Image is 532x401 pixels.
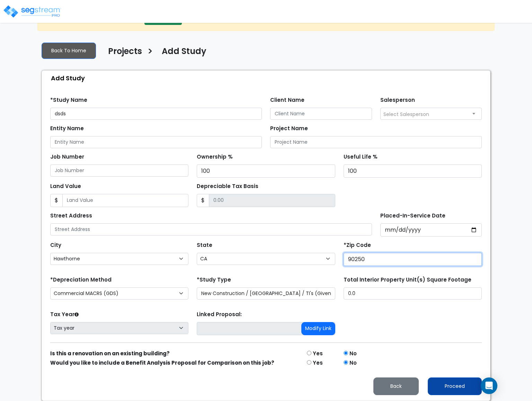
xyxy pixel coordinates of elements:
[50,241,61,249] label: City
[349,350,357,358] label: No
[50,212,92,220] label: Street Address
[481,377,497,394] div: Open Intercom Messenger
[428,377,482,395] button: Proceed
[270,125,308,133] label: Project Name
[157,46,206,61] a: Add Study
[197,194,209,207] span: $
[313,359,323,367] label: Yes
[108,46,142,58] h4: Projects
[50,350,170,357] strong: Is this a renovation on an existing building?
[344,153,378,161] label: Useful Life %
[50,311,79,319] label: Tax Year
[270,96,304,104] label: Client Name
[50,153,84,161] label: Job Number
[50,96,87,104] label: *Study Name
[147,46,153,59] h3: >
[270,136,482,148] input: Project Name
[50,164,188,177] input: Job Number
[42,43,96,59] a: Back To Home
[209,194,335,207] input: 0.00
[368,381,424,390] a: Back
[103,46,142,61] a: Projects
[197,153,233,161] label: Ownership %
[50,359,274,366] strong: Would you like to include a Benefit Analysis Proposal for Comparison on this job?
[313,350,323,358] label: Yes
[344,164,482,178] input: Useful Life %
[383,111,429,118] span: Select Salesperson
[344,253,482,266] input: Zip Code
[50,125,84,133] label: Entity Name
[162,46,206,58] h4: Add Study
[197,164,335,178] input: Ownership %
[349,359,357,367] label: No
[62,194,188,207] input: Land Value
[197,276,231,284] label: *Study Type
[344,241,371,249] label: *Zip Code
[50,194,63,207] span: $
[380,212,445,220] label: Placed-In-Service Date
[50,108,262,120] input: Study Name
[197,311,242,319] label: Linked Proposal:
[50,223,372,235] input: Street Address
[270,108,372,120] input: Client Name
[50,276,112,284] label: *Depreciation Method
[380,96,415,104] label: Salesperson
[50,136,262,148] input: Entity Name
[373,377,419,395] button: Back
[3,5,62,18] img: logo_pro_r.png
[50,182,81,190] label: Land Value
[301,322,335,335] button: Modify Link
[45,71,490,86] div: Add Study
[197,241,212,249] label: State
[197,182,258,190] label: Depreciable Tax Basis
[344,276,471,284] label: Total Interior Property Unit(s) Square Footage
[344,287,482,300] input: total square foot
